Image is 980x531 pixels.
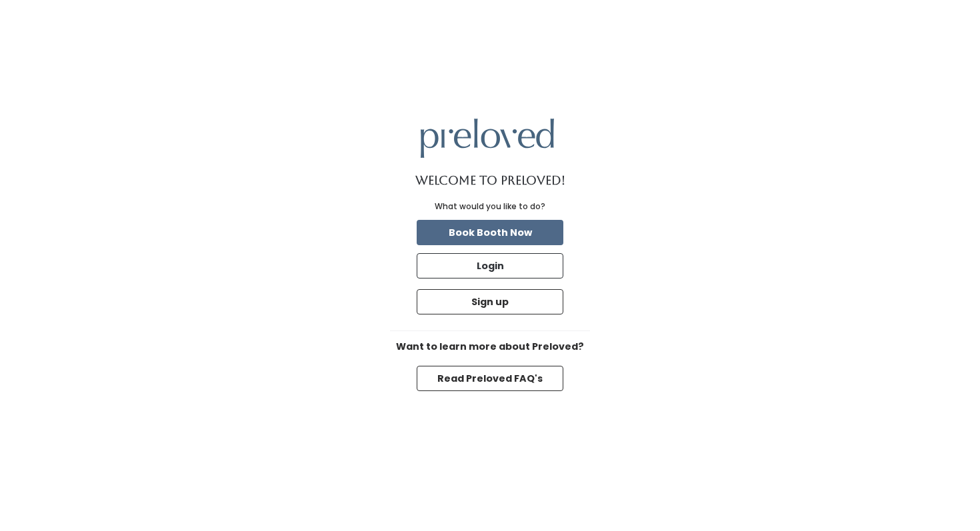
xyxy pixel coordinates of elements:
div: What would you like to do? [435,201,545,213]
a: Sign up [414,286,566,317]
img: preloved logo [421,119,554,158]
button: Read Preloved FAQ's [417,366,563,391]
button: Sign up [417,289,563,314]
a: Login [414,251,566,281]
button: Login [417,253,563,278]
button: Book Booth Now [417,220,563,245]
h6: Want to learn more about Preloved? [390,342,590,352]
h1: Welcome to Preloved! [415,174,565,187]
